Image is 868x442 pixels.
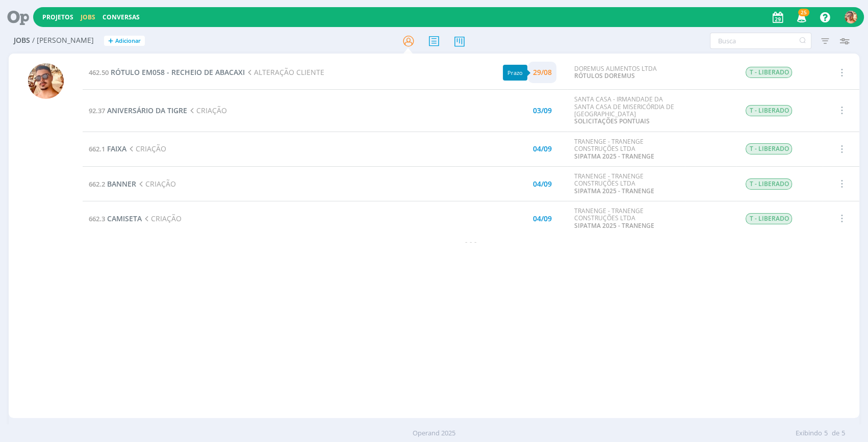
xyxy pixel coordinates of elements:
div: Prazo [503,65,527,81]
button: V [844,8,858,26]
span: T - LIBERADO [746,178,792,190]
span: Adicionar [115,38,141,44]
span: T - LIBERADO [746,143,792,154]
div: TRANENGE - TRANENGE CONSTRUÇÕES LTDA [574,207,679,229]
a: 662.1FAIXA [89,144,126,153]
a: 92.37ANIVERSÁRIO DA TIGRE [89,106,187,115]
span: CRIAÇÃO [142,214,182,223]
span: T - LIBERADO [746,67,792,78]
button: 25 [790,8,811,27]
span: T - LIBERADO [746,105,792,116]
span: RÓTULO EM058 - RECHEIO DE ABACAXI [111,67,245,77]
a: 662.3CAMISETA [89,214,142,223]
div: 04/09 [533,145,552,152]
span: FAIXA [107,144,126,153]
button: +Adicionar [104,36,145,46]
span: ANIVERSÁRIO DA TIGRE [107,106,187,115]
span: CAMISETA [107,214,142,223]
span: 662.1 [89,144,105,153]
a: Jobs [81,13,95,21]
a: Conversas [103,13,140,21]
a: RÓTULOS DOREMUS [574,71,634,80]
span: 662.3 [89,214,105,223]
span: 5 [841,428,845,438]
div: SANTA CASA - IRMANDADE DA SANTA CASA DE MISERICÓRDIA DE [GEOGRAPHIC_DATA] [574,96,679,125]
span: Exibindo [796,428,822,438]
a: SIPATMA 2025 - TRANENGE [574,152,654,161]
span: CRIAÇÃO [136,179,176,189]
span: Jobs [14,36,30,45]
span: CRIAÇÃO [126,144,166,153]
button: Projetos [39,13,76,21]
span: CRIAÇÃO [187,106,227,115]
span: 5 [824,428,828,438]
div: TRANENGE - TRANENGE CONSTRUÇÕES LTDA [574,173,679,195]
span: 92.37 [89,106,105,115]
div: 03/09 [533,107,552,114]
span: + [108,36,113,46]
div: 04/09 [533,180,552,188]
input: Busca [710,33,811,49]
span: BANNER [107,179,136,189]
div: 04/09 [533,215,552,222]
a: Projetos [42,13,73,21]
a: SIPATMA 2025 - TRANENGE [574,187,654,195]
button: Conversas [99,13,143,21]
div: DOREMUS ALIMENTOS LTDA [574,65,679,80]
a: 462.50RÓTULO EM058 - RECHEIO DE ABACAXI [89,67,245,77]
img: V [845,11,857,23]
div: 29/08 [533,69,552,76]
span: T - LIBERADO [746,213,792,224]
span: de [832,428,839,438]
span: 462.50 [89,68,109,77]
button: Jobs [78,13,98,21]
span: 662.2 [89,179,105,189]
span: ALTERAÇÃO CLIENTE [245,67,324,77]
a: SOLICITAÇÕES PONTUAIS [574,117,649,125]
div: TRANENGE - TRANENGE CONSTRUÇÕES LTDA [574,138,679,160]
span: 25 [798,9,809,16]
img: V [28,63,64,99]
span: / [PERSON_NAME] [32,36,94,45]
div: - - - [83,236,859,247]
a: SIPATMA 2025 - TRANENGE [574,221,654,230]
a: 662.2BANNER [89,179,136,189]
